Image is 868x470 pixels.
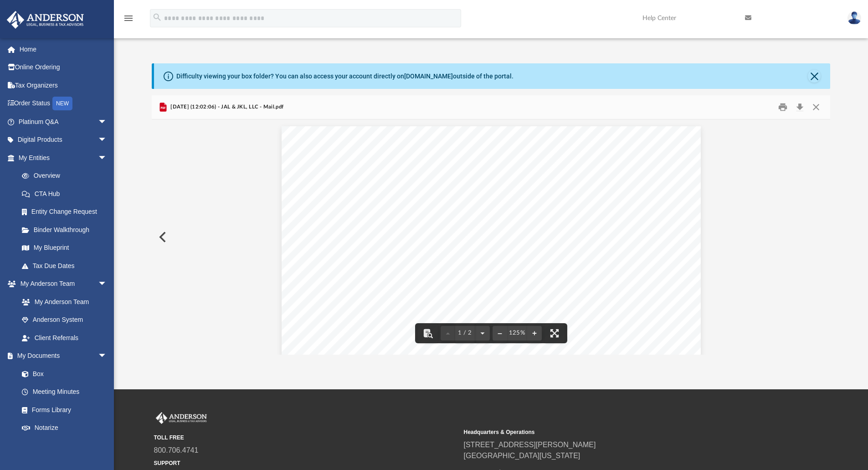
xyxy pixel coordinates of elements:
small: SUPPORT [154,459,457,467]
a: Binder Walkthrough [13,221,121,239]
a: Tax Organizers [6,76,121,94]
small: TOLL FREE [154,434,457,442]
button: Toggle findbar [418,323,438,343]
button: Previous File [152,224,172,250]
small: Headquarters & Operations [464,428,767,436]
img: User Pic [847,11,861,25]
span: [DATE] (12:02:06) - JAL & JKL, LLC - Mail.pdf [169,103,283,111]
a: CTA Hub [13,185,121,203]
a: Online Ordering [6,58,121,77]
div: Difficulty viewing your box folder? You can also access your account directly on outside of the p... [176,72,514,81]
a: Overview [13,167,121,185]
span: arrow_drop_down [98,113,116,131]
a: My Documentsarrow_drop_down [6,347,116,365]
span: arrow_drop_down [98,437,116,455]
a: Anderson System [13,311,116,329]
img: Anderson Advisors Platinum Portal [154,412,209,424]
a: [DOMAIN_NAME] [404,72,453,80]
button: Zoom out [493,323,507,343]
a: Notarize [13,419,116,437]
i: search [152,12,162,22]
button: Zoom in [527,323,542,343]
button: Next page [475,323,490,343]
a: Digital Productsarrow_drop_down [6,131,121,149]
a: Client Referrals [13,329,116,347]
a: 800.706.4741 [154,446,199,454]
span: arrow_drop_down [98,347,116,366]
div: Current zoom level [507,330,527,336]
a: Home [6,40,121,58]
img: Anderson Advisors Platinum Portal [4,11,87,29]
button: Download [791,100,808,114]
span: arrow_drop_down [98,149,116,167]
a: Platinum Q&Aarrow_drop_down [6,113,121,131]
a: Forms Library [13,401,112,419]
a: My Blueprint [13,239,116,257]
a: Order StatusNEW [6,94,121,113]
a: menu [123,17,134,24]
i: menu [123,13,134,24]
div: File preview [152,119,831,355]
a: Meeting Minutes [13,383,116,401]
a: My Anderson Teamarrow_drop_down [6,275,116,293]
a: Tax Due Dates [13,257,121,275]
button: Close [808,70,821,83]
span: arrow_drop_down [98,275,116,294]
div: Preview [152,95,831,355]
button: Close [808,100,824,114]
a: Box [13,365,112,383]
a: [STREET_ADDRESS][PERSON_NAME] [464,441,596,449]
a: Entity Change Request [13,203,121,221]
button: Enter fullscreen [544,323,565,343]
a: My Entitiesarrow_drop_down [6,149,121,167]
div: NEW [52,97,72,110]
div: Document Viewer [152,119,831,355]
a: My Anderson Team [13,293,112,311]
a: [GEOGRAPHIC_DATA][US_STATE] [464,452,580,460]
a: Online Learningarrow_drop_down [6,437,116,455]
button: 1 / 2 [455,323,475,343]
span: arrow_drop_down [98,131,116,150]
button: Print [774,100,792,114]
span: 1 / 2 [455,330,475,336]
